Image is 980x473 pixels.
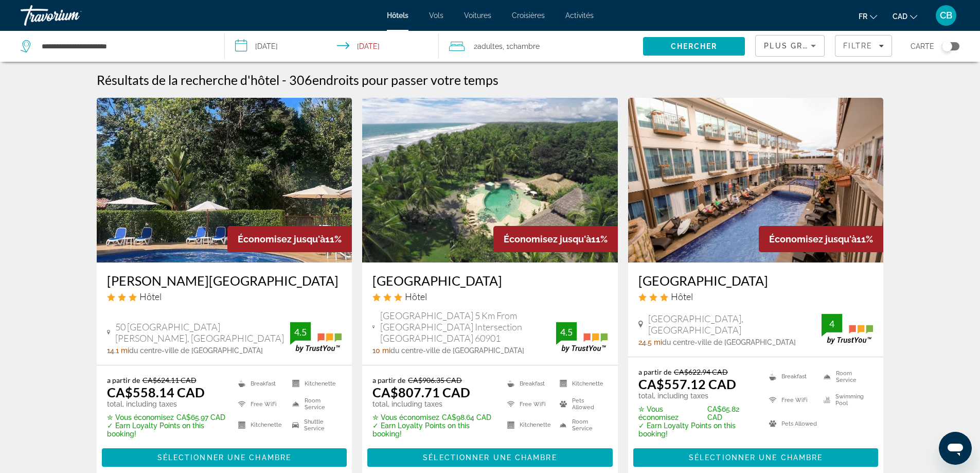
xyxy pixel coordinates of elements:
[822,318,842,330] div: 4
[764,414,818,433] li: Pets Allowed
[555,376,607,391] li: Kitchenette
[934,42,959,51] button: Toggle map
[290,322,342,353] img: TrustYou guest rating badge
[429,11,443,20] a: Vols
[142,376,197,384] del: CA$624.11 CAD
[115,321,290,344] span: 50 [GEOGRAPHIC_DATA] [PERSON_NAME], [GEOGRAPHIC_DATA]
[643,37,745,56] button: Search
[390,346,524,355] span: du centre-ville de [GEOGRAPHIC_DATA]
[674,367,728,376] del: CA$622.94 CAD
[633,450,879,462] a: Sélectionner une chambre
[287,376,342,391] li: Kitchenette
[107,291,342,302] div: 3 star Hotel
[638,405,705,422] span: ✮ Vous économisez
[671,291,693,302] span: Hôtel
[859,9,877,24] button: Change language
[769,234,857,244] span: Économisez jusqu'à
[405,291,427,302] span: Hôtel
[502,396,555,412] li: Free WiFi
[638,422,756,438] p: ✓ Earn Loyalty Points on this booking!
[503,39,540,54] span: , 1
[671,42,718,50] span: Chercher
[662,338,796,346] span: du centre-ville de [GEOGRAPHIC_DATA]
[97,72,279,87] h1: Résultats de la recherche d'hôtel
[380,310,556,344] span: [GEOGRAPHIC_DATA] 5 Km From [GEOGRAPHIC_DATA] Intersection [GEOGRAPHIC_DATA] 60901
[107,413,225,422] p: CA$65.97 CAD
[97,98,352,262] a: La Foresta Nature Resort
[764,42,887,50] span: Plus grandes économies
[233,417,288,433] li: Kitchenette
[822,314,873,344] img: TrustYou guest rating badge
[556,322,608,353] img: TrustYou guest rating badge
[764,40,816,52] mat-select: Sort by
[512,11,545,20] a: Croisières
[628,98,884,262] img: Hotel Tramonto
[477,42,503,50] span: Adultes
[493,226,618,252] div: 11%
[638,273,874,288] a: [GEOGRAPHIC_DATA]
[764,367,818,386] li: Breakfast
[225,31,439,62] button: Select check in and out date
[287,396,342,412] li: Room Service
[474,39,503,54] span: 2
[107,346,129,355] span: 14.1 mi
[367,450,613,462] a: Sélectionner une chambre
[362,98,618,262] a: Clandestino Beach Resort
[287,417,342,433] li: Shuttle Service
[372,291,608,302] div: 3 star Hotel
[638,291,874,302] div: 3 star Hotel
[372,422,494,438] p: ✓ Earn Loyalty Points on this booking!
[509,42,540,50] span: Chambre
[502,417,555,433] li: Kitchenette
[282,72,287,87] span: -
[107,422,225,438] p: ✓ Earn Loyalty Points on this booking!
[372,413,439,422] span: ✮ Vous économisez
[372,376,405,384] span: a partir de
[638,367,671,376] span: a partir de
[764,391,818,410] li: Free WiFi
[233,376,288,391] li: Breakfast
[387,11,408,20] a: Hôtels
[555,417,607,433] li: Room Service
[638,338,662,346] span: 24.5 mi
[233,396,288,412] li: Free WiFi
[939,432,972,465] iframe: Bouton de lancement de la fenêtre de messagerie
[565,11,594,20] a: Activités
[290,326,311,338] div: 4.5
[633,448,879,467] button: Sélectionner une chambre
[21,2,123,29] a: Travorium
[911,39,934,54] span: Carte
[893,12,907,21] span: CAD
[129,346,263,355] span: du centre-ville de [GEOGRAPHIC_DATA]
[372,273,608,288] a: [GEOGRAPHIC_DATA]
[933,5,959,26] button: User Menu
[940,10,952,21] span: CB
[638,405,756,422] p: CA$65.82 CAD
[157,453,291,462] span: Sélectionner une chambre
[502,376,555,391] li: Breakfast
[893,9,917,24] button: Change currency
[464,11,491,20] a: Voitures
[102,448,347,467] button: Sélectionner une chambre
[638,376,736,392] ins: CA$557.12 CAD
[139,291,162,302] span: Hôtel
[107,273,342,288] a: [PERSON_NAME][GEOGRAPHIC_DATA]
[638,392,756,400] p: total, including taxes
[102,450,347,462] a: Sélectionner une chambre
[818,391,873,410] li: Swimming Pool
[439,31,643,62] button: Travelers: 2 adults, 0 children
[423,453,557,462] span: Sélectionner une chambre
[504,234,591,244] span: Économisez jusqu'à
[227,226,352,252] div: 11%
[648,313,822,336] span: [GEOGRAPHIC_DATA], [GEOGRAPHIC_DATA]
[759,226,883,252] div: 11%
[41,39,209,54] input: Search hotel destination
